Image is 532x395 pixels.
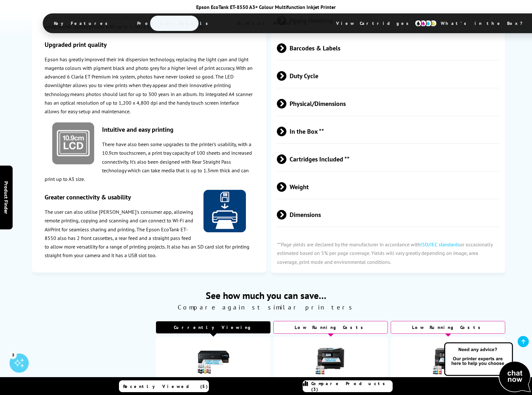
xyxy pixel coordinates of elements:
a: ISO/IEC standards [420,241,460,248]
p: **Page yields are declared by the manufacturer in accordance with or occasionally estimated based... [271,234,505,273]
span: Dimensions [277,203,499,227]
p: There have also been some upgrades to the printer's usability, with a 10.9cm touchscreen, a print... [45,140,254,184]
div: Epson EcoTank ET-8550 A3+ Colour Multifunction Inkjet Printer [43,4,489,10]
img: epson-et-16650-with-ink-small.jpg [432,343,464,375]
span: Weight [277,175,499,199]
span: Physical/Dimensions [277,92,499,116]
img: Open Live Chat window [443,341,532,394]
h3: Intuitive and easy printing [45,126,254,134]
span: In the Box ** [277,119,499,143]
img: epson-et-8550-with-ink-med.jpg [197,343,229,375]
div: Low Running Costs [391,321,505,334]
img: epson-et-16600-with-ink-small.jpg [315,343,347,375]
img: Epson-Memory-Card-Icon-140.png [203,190,246,233]
span: Cartridges Included ** [277,147,499,171]
div: Currently Viewing [156,321,270,333]
div: 3 [10,351,17,358]
h3: Greater connectivity & usability [45,193,254,202]
span: Key Features [44,16,121,31]
p: Epson has greatly improved their ink dispersion technology, replacing the light cyan and light ma... [45,55,254,116]
h3: Upgraded print quality [45,41,254,49]
span: Recently Viewed (5) [123,384,208,389]
span: Compare against similar printers [27,303,505,311]
span: Compare Products (3) [311,381,392,392]
span: See how much you can save… [27,289,505,302]
span: View Cartridges [327,15,424,32]
span: Product Details [128,16,221,31]
span: Duty Cycle [277,64,499,88]
span: Barcodes & Labels [277,36,499,60]
a: Recently Viewed (5) [119,380,209,392]
span: Product Finder [3,181,10,214]
p: The user can also utilise [PERSON_NAME]'s consumer app, allowing remote printing, copying and sca... [45,208,254,260]
a: Compare Products (3) [303,380,393,392]
span: Similar Printers [228,16,320,31]
img: Epson-10.9cm-LCD-Icon-140.png [52,123,94,165]
img: cmyk-icon.svg [415,20,437,27]
div: Low Running Costs [273,321,388,334]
